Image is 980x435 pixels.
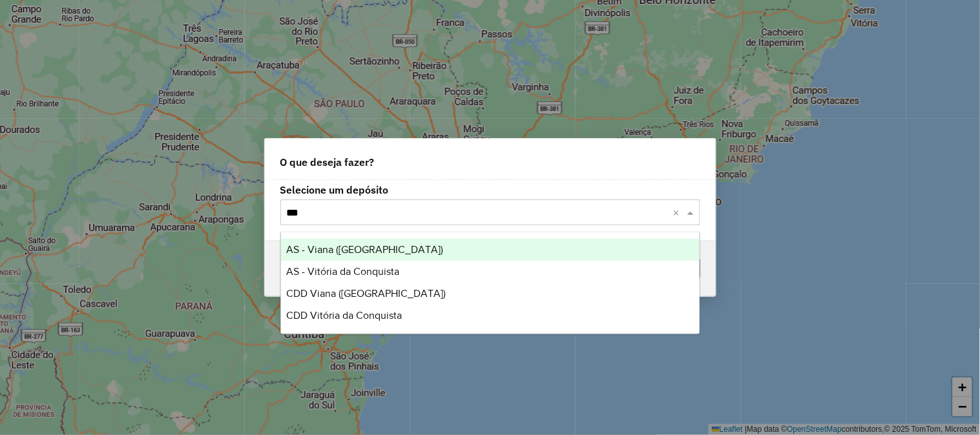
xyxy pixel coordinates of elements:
span: AS - Viana ([GEOGRAPHIC_DATA]) [286,244,443,255]
span: O que deseja fazer? [280,154,375,170]
span: CDD Vitória da Conquista [286,310,402,321]
span: AS - Vitória da Conquista [286,266,399,277]
label: Selecione um depósito [280,182,700,197]
span: CDD Viana ([GEOGRAPHIC_DATA]) [286,288,446,299]
span: Clear all [673,205,684,220]
ng-dropdown-panel: Options list [280,232,700,334]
